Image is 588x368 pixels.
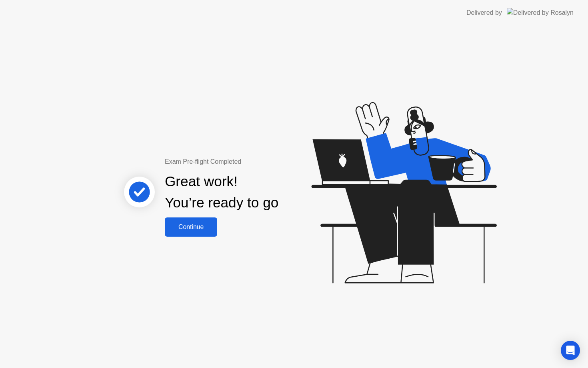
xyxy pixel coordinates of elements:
[165,217,217,237] button: Continue
[165,171,278,213] div: Great work! You’re ready to go
[561,341,580,360] div: Open Intercom Messenger
[507,8,574,17] img: Delivered by Rosalyn
[466,8,502,18] div: Delivered by
[167,223,215,231] div: Continue
[165,157,330,167] div: Exam Pre-flight Completed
